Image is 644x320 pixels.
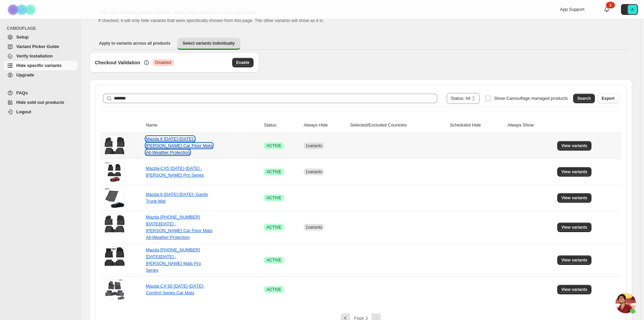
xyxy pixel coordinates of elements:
img: Mazda 3 2020-2026 - Adrian Car Floor Mats All-Weather Protection [104,214,125,234]
button: Search [573,94,595,103]
a: Hide specific variants [4,61,77,70]
span: Verify Installation [16,53,53,59]
span: Hide specific variants [16,63,62,68]
button: Enable [232,58,254,67]
th: Always Hide [302,118,348,133]
span: Select variants individually [183,41,235,46]
span: CAMOUFLAGE [7,26,78,31]
a: Mazda CX 60 [DATE]-[DATE]- Comfort Series Car Mats [146,283,204,295]
button: View variants [557,223,591,232]
button: Select variants individually [177,38,240,50]
button: Avatar with initials A [621,4,638,15]
span: ACTIVE [266,143,281,148]
a: Hide sold out products [4,98,77,107]
span: Export [602,96,615,101]
th: Always Show [506,118,556,133]
span: Setup [16,35,28,40]
span: View variants [561,143,587,148]
span: 1 variants [306,169,322,174]
span: View variants [561,169,587,175]
th: Selected/Excluded Countries [348,118,448,133]
span: Hide sold out products [16,100,64,105]
span: Search [577,96,591,101]
img: Mazda 3 2014-2019 - Adrian Car Mats Pro Series [104,247,125,267]
span: Upgrade [16,72,34,77]
a: Upgrade [4,70,77,80]
a: Variant Picker Guide [4,42,77,51]
a: Verify Installation [4,51,77,61]
span: View variants [561,287,587,292]
span: ACTIVE [266,287,281,292]
span: 1 variants [306,143,322,148]
text: A [631,7,634,12]
button: View variants [557,285,591,294]
span: Logout [16,109,31,114]
a: Mazda [PHONE_NUMBER][DATE][DATE] - [PERSON_NAME] Car Floor Mats All-Weather Protection [146,214,213,240]
img: Mazda-CX5 2018-2026 - Adrian Car Mats Pro Series [104,162,125,182]
span: View variants [561,195,587,201]
div: 1 [606,2,615,8]
a: Setup [4,32,77,42]
span: View variants [561,257,587,263]
a: Mazda-CX5 [DATE]-[DATE] - [PERSON_NAME] Pro Series [146,166,204,178]
a: FAQs [4,88,77,98]
th: Status [262,118,301,133]
a: Mazda [PHONE_NUMBER][DATE][DATE] - [PERSON_NAME] Mats Pro Series [146,247,201,273]
span: ACTIVE [266,225,281,230]
a: Mazda 6 [DATE]-[DATE]- Gards Trunk Mat [146,192,208,204]
span: ACTIVE [266,169,281,175]
span: Enable [236,60,249,65]
span: Apply to variants across all products [99,41,170,46]
span: Variant Picker Guide [16,44,59,49]
a: Logout [4,107,77,117]
button: View variants [557,255,591,265]
button: Apply to variants across all products [94,38,176,49]
div: Open chat [616,293,636,313]
button: Export [598,94,619,103]
a: 1 [603,6,610,13]
span: FAQs [16,90,28,95]
img: Camouflage [5,0,39,19]
img: Mazda 6 2014-2025- Gards Trunk Mat [104,188,125,208]
span: ACTIVE [266,257,281,263]
th: Scheduled Hide [448,118,506,133]
a: Mazda 6 [DATE]-[DATE]- [PERSON_NAME] Car Floor Mats All-Weather Protection [146,136,213,155]
span: Avatar with initials A [628,5,637,14]
span: View variants [561,225,587,230]
span: 1 variants [306,225,322,230]
span: If checked, it will only hide variants that were specifically chosen from this page. The other va... [98,18,324,23]
span: Show Camouflage managed products [494,96,568,101]
button: View variants [557,141,591,151]
span: App Support [560,7,584,12]
th: Name [144,118,262,133]
img: Mazda 6 2014-2026- Adrian Car Floor Mats All-Weather Protection [104,136,125,156]
h3: Checkout Validation [95,59,140,66]
span: Disabled [155,60,171,65]
button: View variants [557,167,591,177]
button: View variants [557,193,591,203]
img: Mazda CX 60 2022-2025- Comfort Series Car Mats [104,279,125,300]
span: ACTIVE [266,195,281,201]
